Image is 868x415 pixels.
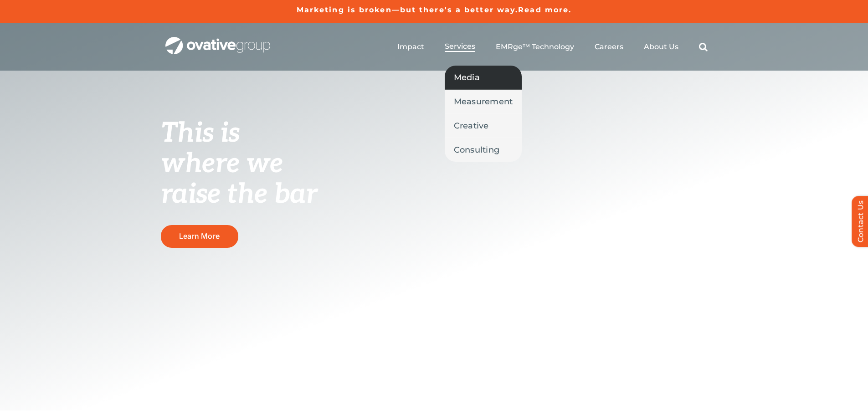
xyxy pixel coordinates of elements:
[644,42,678,51] a: About Us
[397,32,708,61] nav: Menu
[496,42,574,51] a: EMRge™ Technology
[445,138,522,162] a: Consulting
[397,42,424,51] a: Impact
[454,95,513,108] span: Measurement
[699,42,708,51] a: Search
[165,36,270,45] a: OG_Full_horizontal_WHT
[161,225,238,247] a: Learn More
[445,90,522,113] a: Measurement
[518,5,571,14] a: Read more.
[445,66,522,89] a: Media
[454,143,500,156] span: Consulting
[161,148,317,211] span: where we raise the bar
[161,117,240,150] span: This is
[445,42,475,51] span: Services
[454,119,489,132] span: Creative
[445,42,475,52] a: Services
[297,5,519,14] a: Marketing is broken—but there's a better way.
[454,71,480,84] span: Media
[595,42,623,51] a: Careers
[179,232,220,241] span: Learn More
[445,114,522,138] a: Creative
